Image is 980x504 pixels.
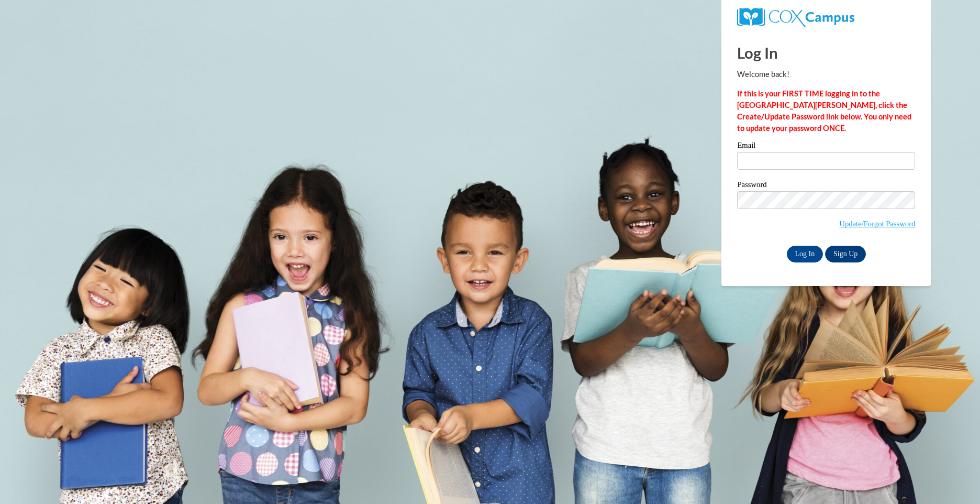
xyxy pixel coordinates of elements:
[737,141,915,152] label: Email
[825,246,866,262] a: Sign Up
[737,69,915,80] p: Welcome back!
[737,12,854,21] a: COX Campus
[737,42,915,63] h1: Log In
[787,246,823,262] input: Log In
[737,89,911,133] strong: If this is your FIRST TIME logging in to the [GEOGRAPHIC_DATA][PERSON_NAME], click the Create/Upd...
[737,8,854,27] img: COX Campus
[839,220,915,228] a: Update/Forgot Password
[737,181,915,191] label: Password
